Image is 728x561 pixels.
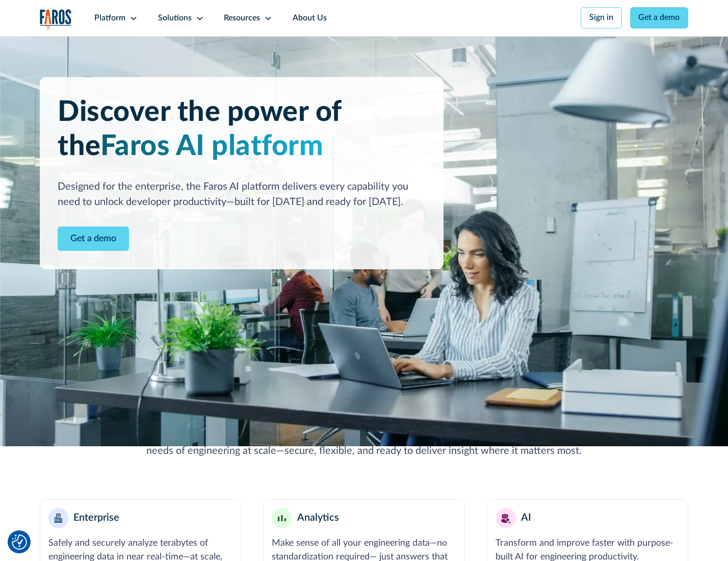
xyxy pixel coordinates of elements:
[73,511,119,526] div: Enterprise
[297,511,339,526] div: Analytics
[521,511,531,526] div: AI
[278,515,286,522] img: Minimalist bar chart analytics icon
[40,9,72,30] a: home
[498,510,513,526] img: AI robot or assistant icon
[12,534,27,550] img: Revisit consent button
[58,180,425,210] div: Designed for the enterprise, the Faros AI platform delivers every capability you need to unlock d...
[94,12,125,24] div: Platform
[630,7,689,29] a: Get a demo
[581,7,622,29] a: Sign in
[100,132,324,161] span: Faros AI platform
[58,95,425,164] h1: Discover the power of the
[224,12,260,24] div: Resources
[158,12,192,24] div: Solutions
[40,9,72,30] img: Logo of the analytics and reporting company Faros.
[55,514,63,523] img: Enterprise building blocks or structure icon
[58,226,129,251] a: Contact Modal
[12,534,27,550] button: Cookie Settings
